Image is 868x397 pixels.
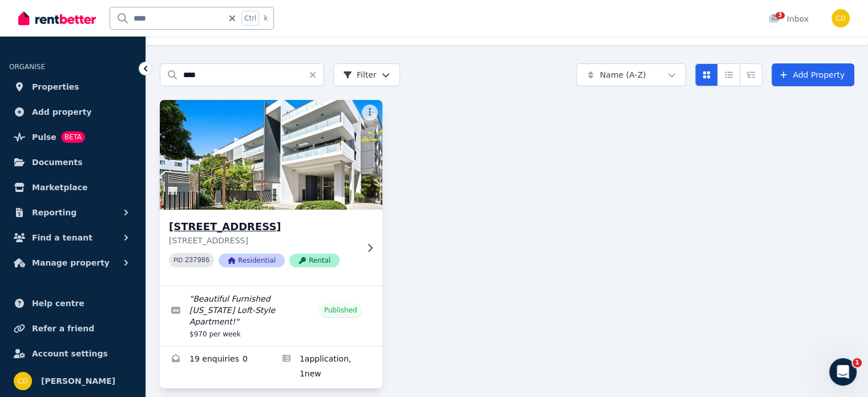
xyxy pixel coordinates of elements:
[61,131,85,143] span: BETA
[32,80,79,94] span: Properties
[831,9,850,27] img: Chris Dimitropoulos
[32,256,110,270] span: Manage property
[160,346,271,388] a: Enquiries for 2101/8 Eve Street, Erskineville
[160,100,382,286] a: 2101/8 Eve Street, Erskineville[STREET_ADDRESS][STREET_ADDRESS]PID 237986ResidentialRental
[9,226,136,249] button: Find a tenant
[308,63,324,86] button: Clear search
[740,63,762,86] button: Expanded list view
[32,347,108,360] span: Account settings
[772,63,854,86] a: Add Property
[41,374,115,388] span: [PERSON_NAME]
[169,219,357,235] h3: [STREET_ADDRESS]
[853,358,862,367] span: 1
[776,12,785,19] span: 3
[9,151,136,174] a: Documents
[32,296,84,310] span: Help centre
[9,292,136,315] a: Help centre
[14,372,32,390] img: Chris Dimitropoulos
[9,126,136,149] a: PulseBETA
[9,75,136,98] a: Properties
[18,10,96,27] img: RentBetter
[717,63,740,86] button: Compact list view
[32,206,76,219] span: Reporting
[160,286,382,346] a: Edit listing: Beautiful Furnished New York Loft-Style Apartment!
[32,181,87,194] span: Marketplace
[576,63,686,86] button: Name (A-Z)
[32,231,92,244] span: Find a tenant
[362,105,378,121] button: More options
[9,251,136,274] button: Manage property
[9,63,45,71] span: ORGANISE
[333,63,400,86] button: Filter
[9,176,136,199] a: Marketplace
[154,97,387,212] img: 2101/8 Eve Street, Erskineville
[9,342,136,365] a: Account settings
[169,235,357,246] p: [STREET_ADDRESS]
[32,322,94,335] span: Refer a friend
[271,346,382,388] a: Applications for 2101/8 Eve Street, Erskineville
[219,254,285,267] span: Residential
[289,254,340,267] span: Rental
[343,69,377,81] span: Filter
[695,63,762,86] div: View options
[769,13,809,25] div: Inbox
[600,69,646,81] span: Name (A-Z)
[32,155,83,169] span: Documents
[829,358,857,386] iframe: Intercom live chat
[241,11,259,26] span: Ctrl
[173,257,183,263] small: PID
[9,317,136,340] a: Refer a friend
[185,256,209,264] code: 237986
[695,63,718,86] button: Card view
[9,201,136,224] button: Reporting
[9,101,136,123] a: Add property
[264,14,268,23] span: k
[32,105,92,119] span: Add property
[32,130,56,144] span: Pulse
